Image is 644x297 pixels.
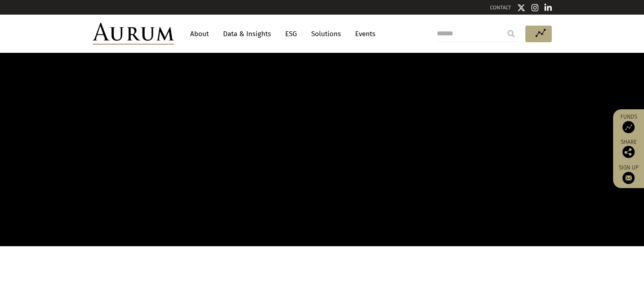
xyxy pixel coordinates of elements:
[351,26,375,41] a: Events
[186,26,213,41] a: About
[517,4,525,12] img: Twitter icon
[622,146,635,158] img: Share this post
[617,164,640,184] a: Sign up
[531,4,539,12] img: Instagram icon
[544,4,552,12] img: Linkedin icon
[490,4,511,11] a: CONTACT
[503,26,519,42] input: Submit
[307,26,345,41] a: Solutions
[622,172,635,184] img: Sign up to our newsletter
[219,26,275,41] a: Data & Insights
[93,23,174,45] img: Aurum
[617,113,640,133] a: Funds
[281,26,301,41] a: ESG
[622,121,635,133] img: Access Funds
[617,139,640,158] div: Share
